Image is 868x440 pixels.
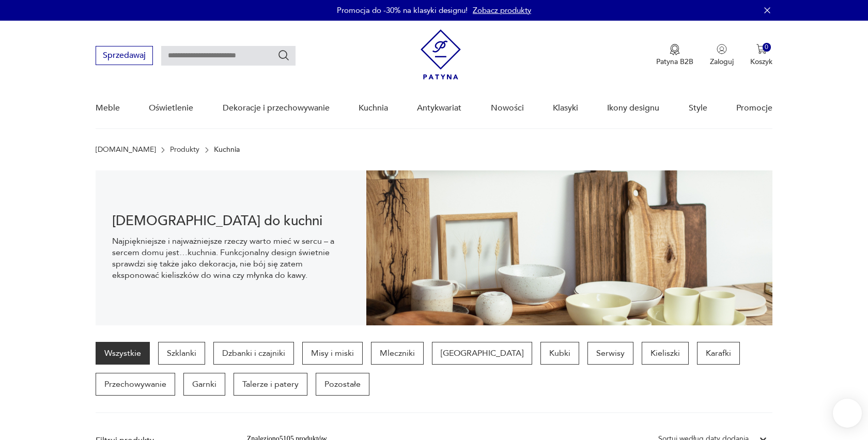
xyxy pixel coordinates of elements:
[540,342,579,365] a: Kubki
[553,88,578,128] a: Klasyki
[689,88,707,128] a: Style
[750,44,772,67] button: 0Koszyk
[316,373,369,396] a: Pozostałe
[473,5,531,15] a: Zobacz produkty
[112,235,350,281] p: Najpiękniejsze i najważniejsze rzeczy warto mieć w sercu – a sercem domu jest…kuchnia. Funkcjonal...
[756,44,767,54] img: Ikona koszyka
[432,342,532,365] a: [GEOGRAPHIC_DATA]
[96,146,156,154] a: [DOMAIN_NAME]
[96,53,153,60] a: Sprzedawaj
[366,170,772,325] img: b2f6bfe4a34d2e674d92badc23dc4074.jpg
[337,5,468,15] p: Promocja do -30% na klasyki designu!
[607,88,659,128] a: Ikony designu
[214,146,240,154] p: Kuchnia
[96,342,150,365] a: Wszystkie
[112,215,350,227] h1: [DEMOGRAPHIC_DATA] do kuchni
[763,43,771,52] div: 0
[710,57,734,67] p: Zaloguj
[642,342,689,365] a: Kieliszki
[302,342,363,365] a: Misy i miski
[359,88,388,128] a: Kuchnia
[96,373,175,396] a: Przechowywanie
[170,146,199,154] a: Produkty
[96,88,120,128] a: Meble
[656,44,693,67] a: Ikona medaluPatyna B2B
[697,342,740,365] a: Karafki
[158,342,205,365] a: Szklanki
[587,342,633,365] a: Serwisy
[417,88,461,128] a: Antykwariat
[213,342,294,365] a: Dzbanki i czajniki
[656,57,693,67] p: Patyna B2B
[491,88,524,128] a: Nowości
[149,88,193,128] a: Oświetlenie
[96,46,153,65] button: Sprzedawaj
[223,88,330,128] a: Dekoracje i przechowywanie
[670,44,680,55] img: Ikona medalu
[421,29,461,80] img: Patyna - sklep z meblami i dekoracjami vintage
[371,342,424,365] a: Mleczniki
[183,373,225,396] a: Garnki
[736,88,772,128] a: Promocje
[833,399,862,428] iframe: Smartsupp widget button
[710,44,734,67] button: Zaloguj
[277,49,290,61] button: Szukaj
[234,373,307,396] a: Talerze i patery
[717,44,727,54] img: Ikonka użytkownika
[656,44,693,67] button: Patyna B2B
[750,57,772,67] p: Koszyk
